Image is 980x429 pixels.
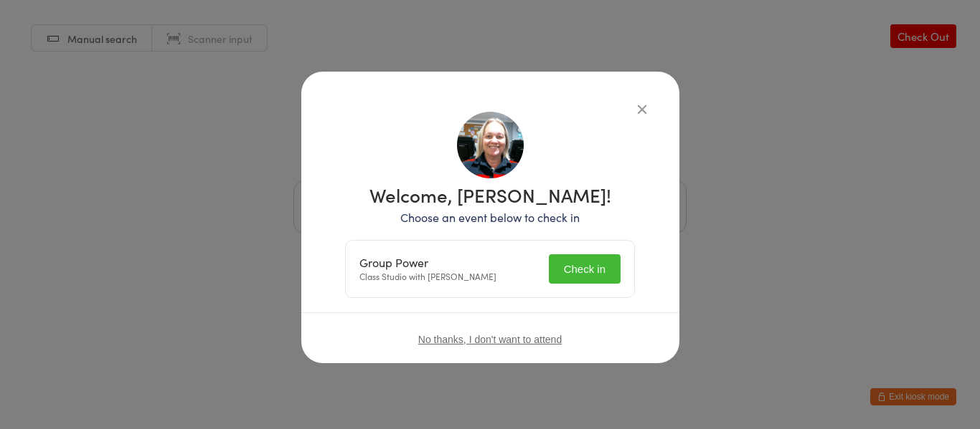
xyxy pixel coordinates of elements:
button: Check in [549,254,621,284]
img: image1742943608.png [457,112,524,178]
div: Class Studio with [PERSON_NAME] [359,256,496,283]
div: Group Power [359,256,496,269]
button: No thanks, I don't want to attend [418,334,562,345]
p: Choose an event below to check in [345,209,635,226]
h1: Welcome, [PERSON_NAME]! [345,185,635,204]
